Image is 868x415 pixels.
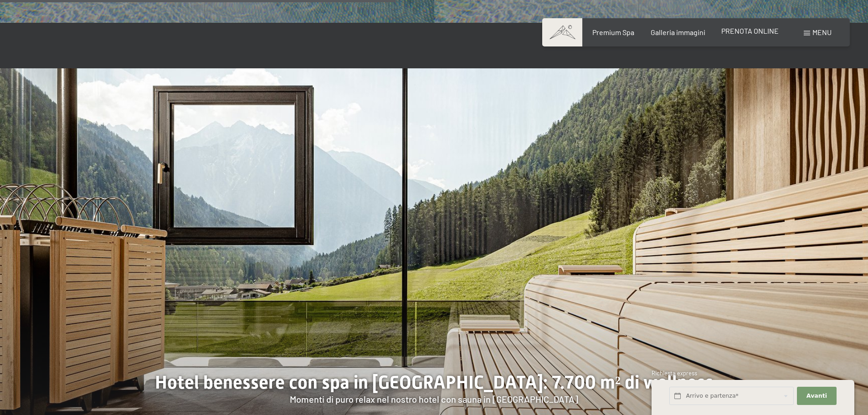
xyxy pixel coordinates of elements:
a: Premium Spa [592,28,634,36]
span: Richiesta express [652,369,697,377]
a: PRENOTA ONLINE [721,26,779,35]
button: Avanti [797,387,836,405]
span: Menu [812,28,832,36]
span: Avanti [806,392,827,400]
a: Galleria immagini [651,28,705,36]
